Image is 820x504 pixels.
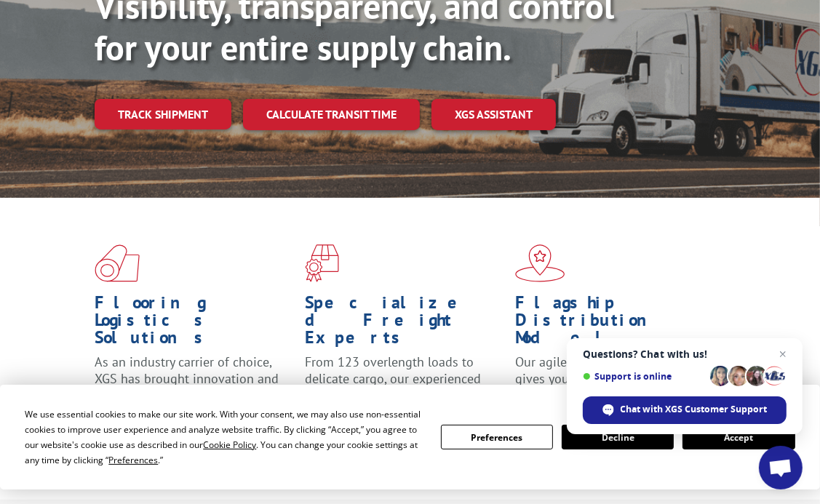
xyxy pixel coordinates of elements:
a: Calculate transit time [243,99,420,130]
img: xgs-icon-total-supply-chain-intelligence-red [95,244,140,282]
button: Decline [562,425,674,449]
button: Preferences [441,425,553,449]
button: Accept [682,425,795,449]
span: Questions? Chat with us! [583,348,787,360]
span: Preferences [108,454,158,466]
img: xgs-icon-focused-on-flooring-red [305,244,339,282]
h1: Specialized Freight Experts [305,294,504,353]
span: Cookie Policy [203,439,256,451]
div: Chat with XGS Customer Support [583,396,787,424]
span: Close chat [774,345,792,363]
div: Open chat [759,446,803,489]
a: Track shipment [95,99,231,129]
a: XGS ASSISTANT [431,99,556,130]
div: We use essential cookies to make our site work. With your consent, we may also use non-essential ... [25,407,423,468]
span: Support is online [583,371,705,382]
h1: Flagship Distribution Model [515,294,714,353]
h1: Flooring Logistics Solutions [95,294,294,353]
span: As an industry carrier of choice, XGS has brought innovation and dedication to flooring logistics... [95,353,289,422]
span: Chat with XGS Customer Support [621,403,768,416]
img: xgs-icon-flagship-distribution-model-red [515,244,565,282]
p: From 123 overlength loads to delicate cargo, our experienced staff knows the best way to move you... [305,353,504,436]
span: Our agile distribution network gives you nationwide inventory management on demand. [515,353,692,405]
